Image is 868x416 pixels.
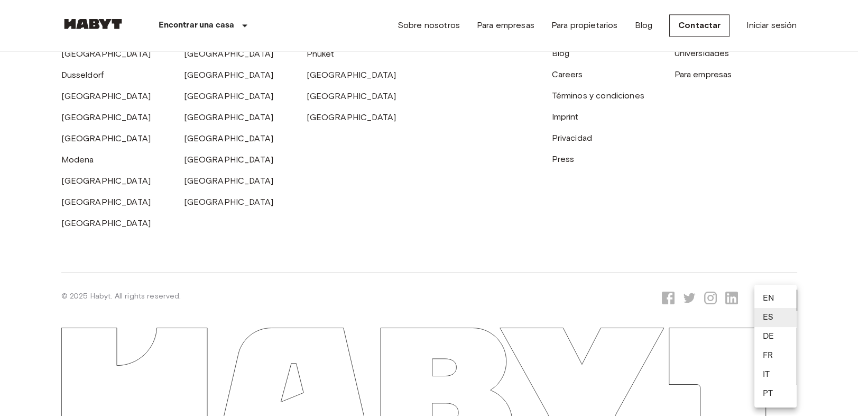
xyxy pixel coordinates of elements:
[754,365,797,384] li: IT
[754,308,797,327] li: ES
[754,346,797,365] li: FR
[754,289,797,308] li: EN
[754,384,797,403] li: PT
[754,327,797,346] li: DE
